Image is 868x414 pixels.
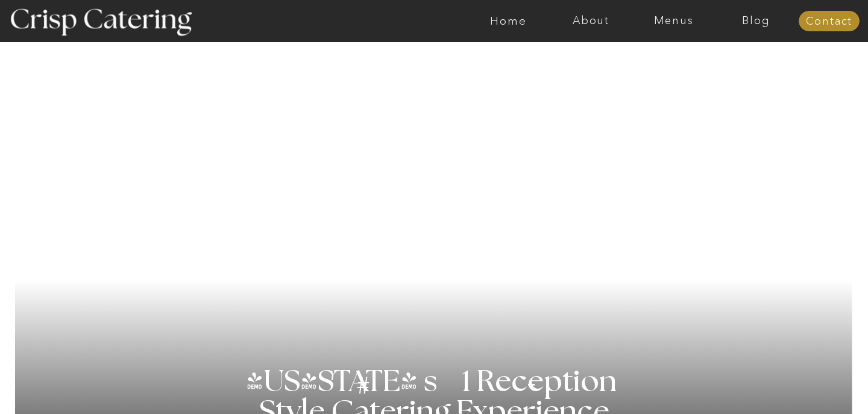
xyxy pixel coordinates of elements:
[715,15,797,27] a: Blog
[550,15,632,27] a: About
[309,366,358,397] h3: '
[632,15,715,27] a: Menus
[799,16,860,28] a: Contact
[467,15,550,27] a: Home
[330,374,399,409] h3: #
